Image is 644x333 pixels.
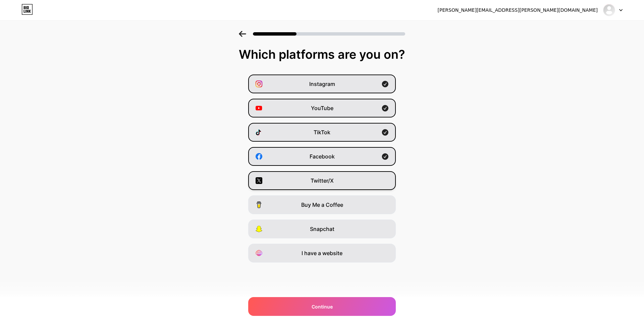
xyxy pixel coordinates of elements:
[302,249,342,257] span: I have a website
[311,177,334,185] span: Twitter/X
[603,4,615,16] img: smash_gc
[314,128,330,136] span: TikTok
[301,201,343,209] span: Buy Me a Coffee
[7,48,637,61] div: Which platforms are you on?
[309,80,335,88] span: Instagram
[311,104,333,112] span: YouTube
[310,225,334,233] span: Snapchat
[312,303,333,310] span: Continue
[438,7,598,14] div: [PERSON_NAME][EMAIL_ADDRESS][PERSON_NAME][DOMAIN_NAME]
[310,152,335,160] span: Facebook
